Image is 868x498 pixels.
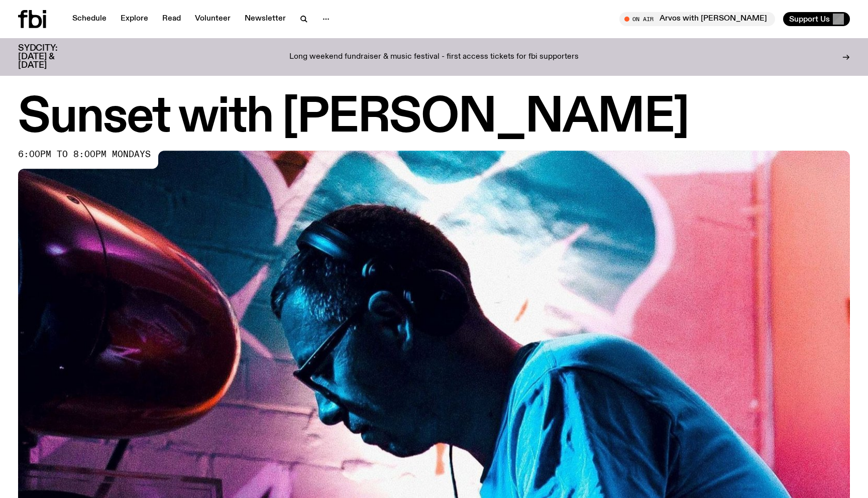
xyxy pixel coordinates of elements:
[239,12,292,26] a: Newsletter
[115,12,154,26] a: Explore
[289,53,579,62] p: Long weekend fundraiser & music festival - first access tickets for fbi supporters
[156,12,187,26] a: Read
[189,12,237,26] a: Volunteer
[18,95,850,141] h1: Sunset with [PERSON_NAME]
[783,12,850,26] button: Support Us
[66,12,113,26] a: Schedule
[789,15,830,24] span: Support Us
[18,44,82,70] h3: SYDCITY: [DATE] & [DATE]
[619,12,775,26] button: On AirArvos with [PERSON_NAME]
[18,151,151,159] span: 6:00pm to 8:00pm mondays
